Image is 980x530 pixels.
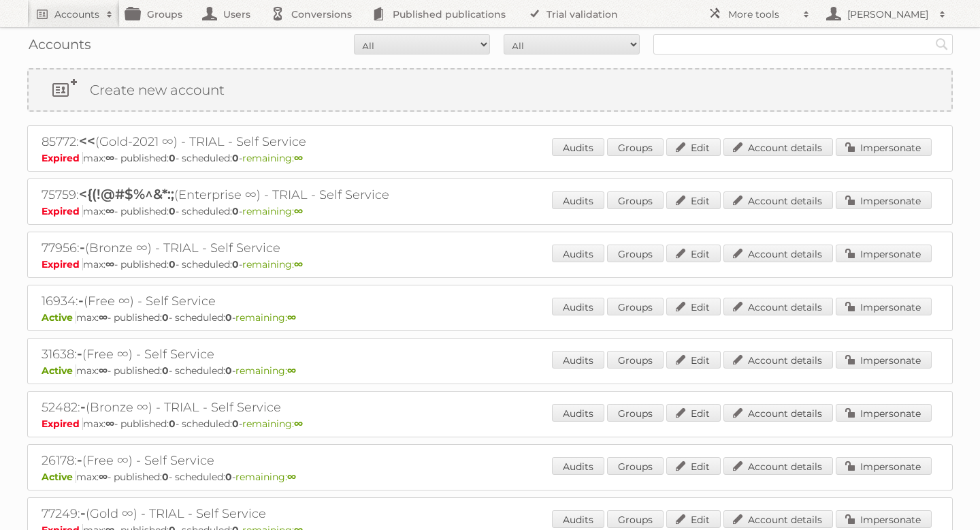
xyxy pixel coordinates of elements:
span: Active [42,471,76,483]
h2: 26178: (Free ∞) - Self Service [42,452,518,469]
span: << [79,133,95,149]
strong: 0 [232,205,239,217]
a: Edit [666,298,721,315]
p: max: - published: - scheduled: - [42,311,938,324]
strong: ∞ [294,152,303,164]
a: Account details [723,351,833,369]
a: Audits [552,138,604,156]
a: Audits [552,510,604,528]
span: Expired [42,258,83,270]
h2: More tools [728,7,796,21]
strong: ∞ [294,258,303,270]
strong: 0 [162,364,169,377]
strong: ∞ [105,418,114,430]
span: Expired [42,205,83,217]
span: remaining: [242,418,303,430]
a: Groups [607,138,664,156]
h2: 31638: (Free ∞) - Self Service [42,345,518,363]
h2: 77956: (Bronze ∞) - TRIAL - Self Service [42,239,518,257]
a: Account details [723,298,833,315]
h2: 52482: (Bronze ∞) - TRIAL - Self Service [42,399,518,416]
h2: Accounts [54,7,99,21]
span: - [77,345,82,362]
strong: ∞ [287,311,296,324]
a: Edit [666,351,721,369]
strong: ∞ [99,364,108,377]
p: max: - published: - scheduled: - [42,152,938,164]
span: Active [42,311,76,324]
span: remaining: [235,364,296,377]
a: Impersonate [836,351,932,369]
a: Edit [666,138,721,156]
a: Groups [607,404,664,422]
h2: 75759: (Enterprise ∞) - TRIAL - Self Service [42,186,518,204]
p: max: - published: - scheduled: - [42,418,938,430]
strong: ∞ [105,152,114,164]
strong: 0 [169,152,176,164]
span: - [80,505,86,521]
a: Groups [607,510,664,528]
a: Audits [552,298,604,315]
a: Audits [552,457,604,475]
a: Audits [552,404,604,422]
span: Expired [42,152,83,164]
strong: 0 [225,471,232,483]
a: Edit [666,191,721,209]
strong: ∞ [287,364,296,377]
a: Impersonate [836,138,932,156]
strong: ∞ [105,258,114,270]
strong: 0 [169,205,176,217]
strong: ∞ [294,205,303,217]
a: Account details [723,245,833,262]
span: remaining: [235,311,296,324]
a: Edit [666,457,721,475]
a: Impersonate [836,298,932,315]
strong: 0 [225,364,232,377]
h2: [PERSON_NAME] [844,7,932,21]
a: Impersonate [836,404,932,422]
span: - [80,239,85,255]
strong: 0 [232,152,239,164]
strong: 0 [232,418,239,430]
span: remaining: [235,471,296,483]
h2: 77249: (Gold ∞) - TRIAL - Self Service [42,505,518,523]
span: Expired [42,418,83,430]
a: Groups [607,245,664,262]
p: max: - published: - scheduled: - [42,471,938,483]
span: Active [42,364,76,377]
a: Impersonate [836,510,932,528]
strong: 0 [162,471,169,483]
a: Groups [607,457,664,475]
strong: 0 [169,418,176,430]
a: Audits [552,191,604,209]
a: Account details [723,191,833,209]
span: - [78,292,84,309]
a: Edit [666,510,721,528]
a: Account details [723,510,833,528]
span: <{(!@#$%^&*:; [79,186,174,202]
input: Search [932,34,952,54]
a: Account details [723,404,833,422]
a: Impersonate [836,245,932,262]
a: Impersonate [836,457,932,475]
strong: ∞ [105,205,114,217]
span: remaining: [242,152,303,164]
p: max: - published: - scheduled: - [42,258,938,270]
span: remaining: [242,258,303,270]
a: Edit [666,404,721,422]
span: - [80,399,86,415]
strong: ∞ [99,311,108,324]
span: remaining: [242,205,303,217]
h2: 16934: (Free ∞) - Self Service [42,292,518,310]
strong: ∞ [294,418,303,430]
strong: 0 [225,311,232,324]
a: Audits [552,351,604,369]
a: Account details [723,457,833,475]
span: - [77,452,82,468]
a: Edit [666,245,721,262]
a: Account details [723,138,833,156]
strong: 0 [232,258,239,270]
a: Audits [552,245,604,262]
a: Groups [607,191,664,209]
a: Groups [607,298,664,315]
